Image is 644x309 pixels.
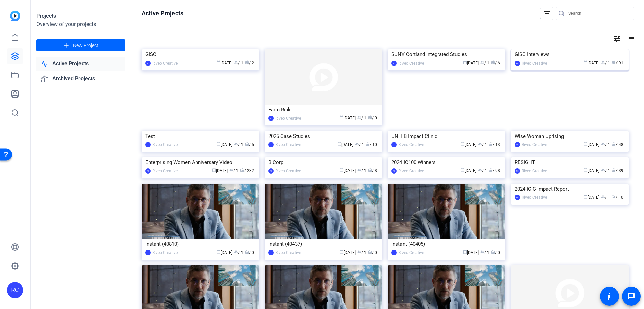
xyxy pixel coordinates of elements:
[62,41,70,50] mat-icon: add
[480,250,484,254] span: group
[368,115,372,119] span: radio
[584,142,588,146] span: calendar_today
[515,168,520,174] div: RC
[268,105,379,115] div: Farm Rink
[145,49,256,60] div: GISC
[337,142,353,147] span: [DATE]
[212,168,228,173] span: [DATE]
[145,168,151,174] div: RC
[366,142,370,146] span: radio
[601,195,605,199] span: group
[605,292,613,300] mat-icon: accessibility
[515,142,520,147] div: RC
[268,239,379,249] div: Instant (40437)
[461,168,465,172] span: calendar_today
[7,282,23,298] div: RC
[275,115,301,122] div: Riveo Creative
[612,168,616,172] span: radio
[391,168,397,174] div: RC
[568,9,629,17] input: Search
[145,61,151,66] div: RC
[391,239,502,249] div: Instant (40405)
[491,250,500,255] span: / 0
[391,250,397,255] div: RC
[245,142,249,146] span: radio
[391,131,502,141] div: UNH B Impact Clinic
[275,249,301,256] div: Riveo Creative
[480,61,489,65] span: / 1
[515,157,625,167] div: RESIGHT
[489,168,493,172] span: radio
[612,195,623,200] span: / 10
[245,60,249,64] span: radio
[340,168,356,173] span: [DATE]
[368,116,377,120] span: / 0
[601,142,605,146] span: group
[463,250,467,254] span: calendar_today
[145,157,256,167] div: Enterprising Women Anniversary Video
[275,141,301,148] div: Riveo Creative
[491,250,495,254] span: radio
[398,141,424,148] div: Riveo Creative
[601,61,610,65] span: / 1
[36,72,125,86] a: Archived Projects
[391,142,397,147] div: RC
[515,195,520,200] div: RC
[357,115,361,119] span: group
[368,168,372,172] span: radio
[612,142,616,146] span: radio
[391,157,502,167] div: 2024 IC100 Winners
[275,168,301,175] div: Riveo Creative
[36,12,125,20] div: Projects
[398,60,424,67] div: Riveo Creative
[145,239,256,249] div: Instant (40810)
[515,61,520,66] div: RC
[212,168,216,172] span: calendar_today
[398,249,424,256] div: Riveo Creative
[268,168,274,174] div: RC
[357,250,366,255] span: / 1
[461,142,476,147] span: [DATE]
[340,250,344,254] span: calendar_today
[612,142,623,147] span: / 48
[489,168,500,173] span: / 98
[463,250,479,255] span: [DATE]
[268,157,379,167] div: B Corp
[245,61,254,65] span: / 2
[357,168,361,172] span: group
[491,60,495,64] span: radio
[489,142,493,146] span: radio
[145,250,151,255] div: RC
[612,60,616,64] span: radio
[245,142,254,147] span: / 5
[480,250,489,255] span: / 1
[234,142,243,147] span: / 1
[626,35,634,43] mat-icon: list
[357,168,366,173] span: / 1
[398,168,424,175] div: Riveo Creative
[268,142,274,147] div: RC
[478,142,482,146] span: group
[368,168,377,173] span: / 8
[391,49,502,60] div: SUNY Cortland Integrated Studies
[478,168,482,172] span: group
[217,61,232,65] span: [DATE]
[217,142,232,147] span: [DATE]
[522,168,547,175] div: Riveo Creative
[543,9,551,17] mat-icon: filter_list
[340,115,344,119] span: calendar_today
[36,20,125,28] div: Overview of your projects
[217,60,221,64] span: calendar_today
[340,250,356,255] span: [DATE]
[584,168,588,172] span: calendar_today
[234,250,238,254] span: group
[217,142,221,146] span: calendar_today
[357,250,361,254] span: group
[145,142,151,147] div: RC
[601,142,610,147] span: / 1
[229,168,233,172] span: group
[461,168,476,173] span: [DATE]
[522,194,547,201] div: Riveo Creative
[234,142,238,146] span: group
[217,250,221,254] span: calendar_today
